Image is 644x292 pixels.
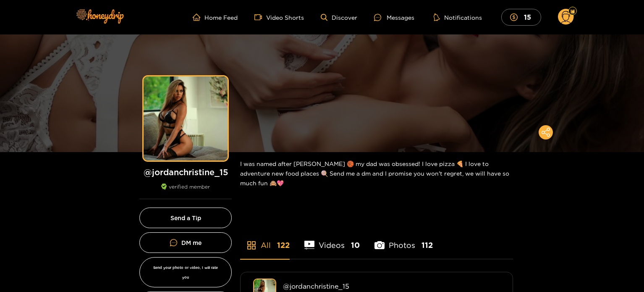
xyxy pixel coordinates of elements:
div: verified member [139,184,232,199]
div: Messages [374,13,414,22]
button: 15 [501,9,541,25]
li: Photos [374,221,433,259]
a: Discover [321,14,357,21]
span: appstore [246,240,257,250]
mark: 15 [523,13,532,21]
li: Videos [304,221,360,259]
button: Notifications [431,13,484,21]
span: video-camera [254,13,266,21]
button: Send your photo or video, I will rate you [139,257,232,287]
span: 122 [277,240,290,250]
div: @ jordanchristine_15 [283,282,500,290]
li: All [240,221,290,259]
span: dollar [510,13,522,21]
img: Fan Level [570,9,575,14]
span: 112 [421,240,433,250]
a: DM me [139,232,232,253]
span: home [193,13,204,21]
h1: @ jordanchristine_15 [139,167,232,177]
a: Home Feed [193,13,238,21]
span: 10 [351,240,360,250]
div: I was named after [PERSON_NAME] 🏀 my dad was obsessed! I love pizza 🍕 I love to adventure new foo... [240,152,513,195]
a: Video Shorts [254,13,304,21]
button: Send a Tip [139,208,232,228]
